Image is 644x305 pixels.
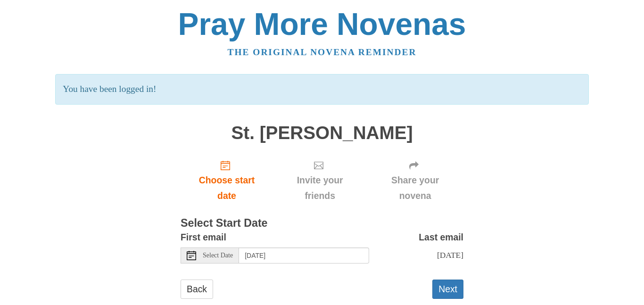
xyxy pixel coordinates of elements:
[228,47,417,57] a: The original novena reminder
[419,230,463,245] label: Last email
[181,280,213,299] a: Back
[437,250,463,260] span: [DATE]
[181,152,273,208] a: Choose start date
[367,152,463,208] div: Click "Next" to confirm your start date first.
[190,173,264,204] span: Choose start date
[273,152,367,208] div: Click "Next" to confirm your start date first.
[181,230,226,245] label: First email
[282,173,357,204] span: Invite your friends
[181,123,463,143] h1: St. [PERSON_NAME]
[55,74,588,105] p: You have been logged in!
[432,280,463,299] button: Next
[376,173,454,204] span: Share your novena
[181,217,463,230] h3: Select Start Date
[178,7,466,41] a: Pray More Novenas
[203,252,233,259] span: Select Date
